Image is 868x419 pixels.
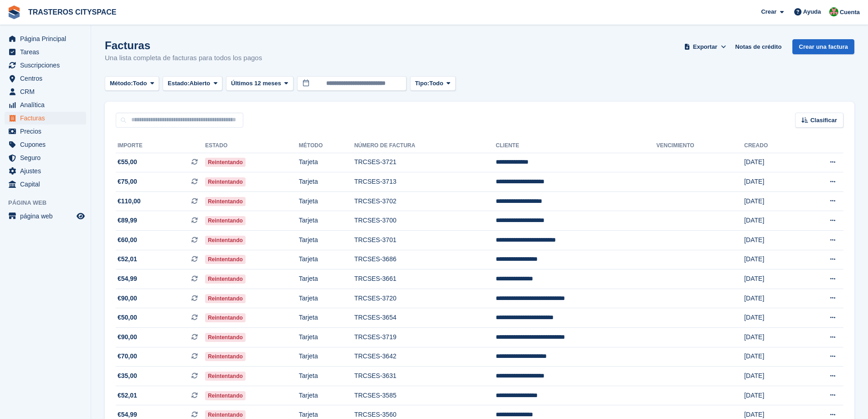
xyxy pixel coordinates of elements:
[429,79,443,88] span: Todo
[354,139,496,153] th: Número de factura
[744,347,799,367] td: [DATE]
[803,7,821,16] span: Ayuda
[354,367,496,386] td: TRCSES-3631
[205,216,246,225] span: Reintentando
[5,151,86,164] a: menu
[118,352,137,361] span: €70,00
[118,332,137,342] span: €90,00
[5,32,86,45] a: menu
[683,39,728,54] button: Exportar
[105,53,262,63] p: Una lista completa de facturas para todos los pagos
[299,139,354,153] th: Método
[354,153,496,172] td: TRCSES-3721
[7,5,21,19] img: stora-icon-8386f47178a22dfd0bd8f6a31ec36ba5ce8667c1dd55bd0f319d3a0aa187defe.svg
[20,138,75,151] span: Cupones
[20,98,75,111] span: Analítica
[231,79,281,88] span: Últimos 12 meses
[163,76,222,91] button: Estado: Abierto
[205,197,246,206] span: Reintentando
[693,42,717,52] span: Exportar
[190,79,211,88] span: Abierto
[656,139,744,153] th: Vencimiento
[5,178,86,191] a: menu
[354,328,496,347] td: TRCSES-3719
[744,289,799,308] td: [DATE]
[299,367,354,386] td: Tarjeta
[299,347,354,367] td: Tarjeta
[133,79,147,88] span: Todo
[731,39,785,54] a: Notas de crédito
[744,250,799,269] td: [DATE]
[744,191,799,211] td: [DATE]
[205,294,246,303] span: Reintentando
[354,289,496,308] td: TRCSES-3720
[205,352,246,361] span: Reintentando
[354,386,496,405] td: TRCSES-3585
[744,386,799,405] td: [DATE]
[205,274,246,284] span: Reintentando
[75,211,86,222] a: Vista previa de la tienda
[354,231,496,250] td: TRCSES-3701
[299,269,354,289] td: Tarjeta
[20,151,75,164] span: Seguro
[226,76,293,91] button: Últimos 12 meses
[118,235,137,245] span: €60,00
[105,39,262,52] h1: Facturas
[496,139,656,153] th: Cliente
[299,328,354,347] td: Tarjeta
[299,231,354,250] td: Tarjeta
[299,308,354,328] td: Tarjeta
[744,367,799,386] td: [DATE]
[5,85,86,98] a: menu
[299,153,354,172] td: Tarjeta
[299,211,354,231] td: Tarjeta
[5,46,86,58] a: menu
[354,211,496,231] td: TRCSES-3700
[205,313,246,322] span: Reintentando
[410,76,456,91] button: Tipo: Todo
[20,32,75,45] span: Página Principal
[116,139,205,153] th: Importe
[118,294,137,303] span: €90,00
[205,139,299,153] th: Estado
[118,177,137,186] span: €75,00
[5,125,86,138] a: menu
[5,59,86,72] a: menu
[205,372,246,381] span: Reintentando
[840,8,860,17] span: Cuenta
[8,198,91,207] span: Página web
[5,210,86,222] a: menú
[744,328,799,347] td: [DATE]
[118,254,137,264] span: €52,01
[20,125,75,138] span: Precios
[205,158,246,167] span: Reintentando
[20,85,75,98] span: CRM
[354,269,496,289] td: TRCSES-3661
[829,7,838,16] img: CitySpace
[744,269,799,289] td: [DATE]
[205,236,246,245] span: Reintentando
[118,391,137,400] span: €52,01
[5,138,86,151] a: menu
[5,98,86,111] a: menu
[744,139,799,153] th: Creado
[20,59,75,72] span: Suscripciones
[118,157,137,167] span: €55,00
[20,72,75,85] span: Centros
[354,250,496,269] td: TRCSES-3686
[792,39,854,54] a: Crear una factura
[25,5,120,20] a: TRASTEROS CITYSPACE
[20,210,75,222] span: página web
[810,116,837,125] span: Clasificar
[20,178,75,191] span: Capital
[5,112,86,124] a: menu
[744,231,799,250] td: [DATE]
[299,250,354,269] td: Tarjeta
[744,172,799,192] td: [DATE]
[20,112,75,124] span: Facturas
[118,371,137,381] span: €35,00
[299,172,354,192] td: Tarjeta
[354,308,496,328] td: TRCSES-3654
[415,79,430,88] span: Tipo:
[299,289,354,308] td: Tarjeta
